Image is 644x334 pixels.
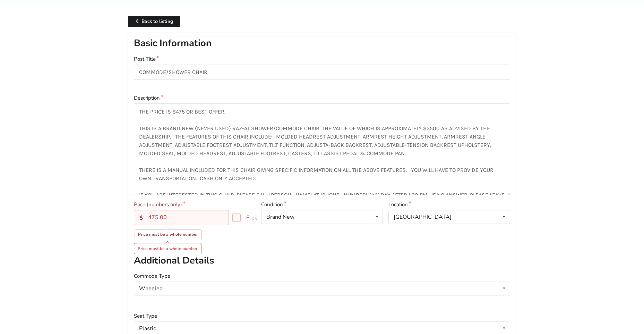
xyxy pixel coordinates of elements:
[266,214,294,220] div: Brand New
[139,286,163,291] div: Wheeled
[128,16,180,27] a: Back to listing
[134,37,510,49] h2: Basic Information
[134,243,201,254] div: Price must be a whole number
[134,312,510,320] label: Seat Type
[261,201,383,209] label: Condition
[139,326,156,331] div: Plastic
[134,254,510,267] h2: Additional Details
[134,201,256,209] label: Price (numbers only)
[232,214,252,222] label: Free
[394,214,452,220] div: [GEOGRAPHIC_DATA]
[134,103,510,195] textarea: THE PRICE IS $475 OR BEST OFFER. THIS IS A BRAND NEW (NEVER USED) RAZ-AT SHOWER/COMMODE CHAIR, TH...
[134,55,510,63] label: Post Title
[134,272,510,280] label: Commode Type
[135,229,202,239] div: Price must be a whole number
[134,94,510,102] label: Description
[388,201,510,209] label: Location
